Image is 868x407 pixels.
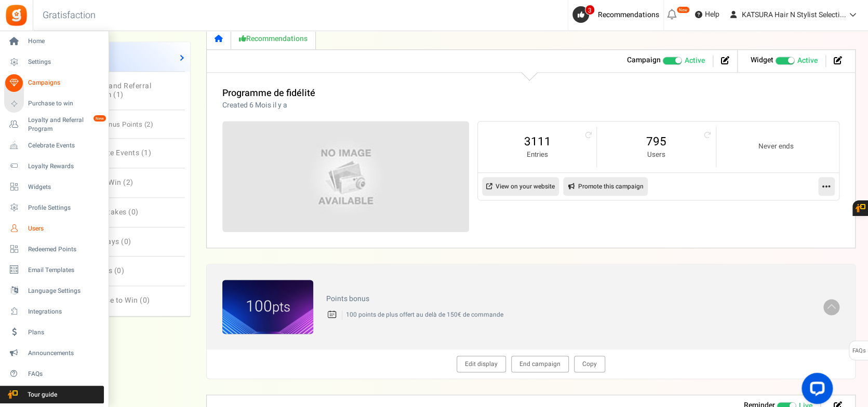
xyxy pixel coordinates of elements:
span: Widgets [28,183,101,192]
span: Purchase to Win ( ) [81,295,150,306]
span: Campaigns [28,78,101,87]
a: Celebrate Events [4,137,104,154]
span: Active [685,56,705,66]
span: Plans [28,328,101,337]
span: 2 [126,177,131,188]
span: Recommendations [598,9,659,20]
h3: Gratisfaction [31,5,107,26]
span: Settings [28,58,101,66]
span: Users [28,224,101,233]
span: Purchase to win [28,99,101,108]
a: FAQs [4,365,104,383]
span: 0 [124,236,129,247]
span: 3 [585,5,595,15]
figcaption: 100 [222,296,313,318]
a: Plans [4,323,104,341]
a: Promote this campaign [563,177,648,196]
strong: Campaign [627,55,661,65]
em: New [93,115,106,122]
a: 3 Recommendations [572,6,663,23]
small: pts [272,297,290,317]
a: Email Templates [4,261,104,279]
span: KATSURA Hair N Stylist Selecti... [742,9,846,20]
a: Language Settings [4,282,104,300]
a: Home [4,33,104,50]
span: 1 [116,89,121,100]
a: Programme de fidélité [222,86,315,100]
span: Active [797,56,818,66]
span: 0 [143,295,148,306]
span: 0 [131,207,136,218]
span: Tour guide [5,390,77,399]
small: Users [607,150,705,160]
a: 3111 [488,133,586,150]
a: Campaigns [4,74,104,92]
a: Widgets [4,178,104,196]
a: Help [691,6,724,23]
em: New [676,6,690,13]
span: Loyalty and Referral Program ( ) [81,80,151,100]
span: Announcements [28,349,101,358]
span: Integrations [28,307,101,316]
span: Home [28,37,101,46]
a: Recommendations [231,28,316,49]
p: 100 points de plus offert au delà de 150€ de commande [342,310,810,319]
a: Settings [4,53,104,71]
a: View on your website [482,177,559,196]
a: Profile Settings [4,199,104,216]
a: Copy [574,356,605,372]
a: Integrations [4,303,104,320]
span: Redeemed Points [28,245,101,254]
a: 795 [607,133,705,150]
img: Gratisfaction [5,4,28,27]
li: Widget activated [743,55,826,67]
small: Entries [488,150,586,160]
a: Loyalty Rewards [4,157,104,175]
span: Help [702,9,719,20]
span: Bonus Points ( ) [100,119,153,129]
h4: Points bonus [326,295,810,303]
span: Sweepstakes ( ) [81,207,139,218]
span: 0 [117,265,122,276]
span: Profile Settings [28,203,101,212]
a: Edit display [457,356,506,372]
p: Created 6 Mois il y a [222,100,315,111]
span: 1 [144,147,149,158]
span: Loyalty and Referral Program [28,116,104,133]
strong: Widget [751,55,773,65]
small: Never ends [727,142,825,152]
span: Language Settings [28,287,101,295]
span: Email Templates [28,266,101,275]
a: Purchase to win [4,95,104,113]
a: Announcements [4,344,104,362]
a: Loyalty and Referral Program New [4,116,104,133]
span: FAQs [28,370,101,378]
span: 2 [146,119,151,129]
a: Redeemed Points [4,240,104,258]
a: Users [4,220,104,237]
span: Loyalty Rewards [28,162,101,171]
a: End campaign [511,356,569,372]
span: FAQs [852,341,866,361]
span: Celebrate Events ( ) [81,147,151,158]
span: Celebrate Events [28,141,101,150]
